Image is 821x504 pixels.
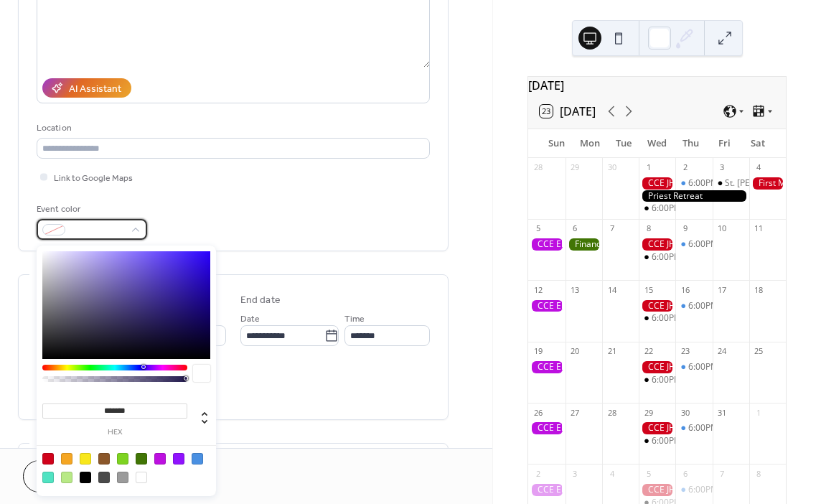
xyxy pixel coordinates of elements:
div: 6:00PM Mass, Adoration & Confession [675,300,712,312]
div: 2 [680,162,690,173]
div: 4 [606,468,617,479]
div: 6 [680,468,690,479]
div: CCE JH/HS Pro Life Talk [639,177,675,190]
div: 17 [717,284,728,295]
div: 3 [570,468,581,479]
div: CCE Elem [528,238,565,251]
div: 21 [606,346,617,357]
div: CCE JH/HS [639,422,675,434]
div: #FFFFFF [136,472,147,483]
div: 7 [717,468,728,479]
div: 27 [570,407,581,418]
div: Priest Retreat [639,190,749,202]
div: 5 [533,223,543,234]
div: 13 [570,284,581,295]
div: #F8E71C [80,453,91,465]
div: 1 [643,162,654,173]
div: 6:00PM Mass [639,312,675,325]
div: CCE Elem [528,300,565,312]
div: Wed [640,129,674,158]
div: 8 [754,468,764,479]
div: 28 [533,162,543,173]
div: 6:00PM Mass [652,251,705,263]
div: Fri [708,129,741,158]
div: 6:00PM Mass [639,251,675,263]
div: 14 [606,284,617,295]
div: 15 [643,284,654,295]
div: 31 [717,407,728,418]
div: CCE JH/HS [639,300,675,312]
div: CCE Elem [528,484,565,496]
div: CCE Elem [528,361,565,373]
div: 6:00PM Mass, Adoration & Confession [675,177,712,190]
div: #50E3C2 [42,472,54,483]
div: #9B9B9B [117,472,128,483]
div: 19 [533,346,543,357]
div: 28 [606,407,617,418]
div: #7ED321 [117,453,128,465]
div: 22 [643,346,654,357]
div: St. Francis Blessing of Pets [713,177,749,190]
div: [DATE] [528,77,786,94]
button: AI Assistant [42,78,131,98]
div: 1 [754,407,764,418]
div: #000000 [80,472,91,483]
div: 16 [680,284,690,295]
div: 20 [570,346,581,357]
div: 6:00PM Mass [652,312,705,325]
span: Time [344,312,365,327]
div: 6:00PM Mass, Adoration & Confession [675,238,712,251]
div: 18 [754,284,764,295]
div: Tue [607,129,641,158]
button: Cancel [23,460,111,493]
div: Sun [540,129,573,158]
div: 30 [606,162,617,173]
button: 23[DATE] [535,101,601,121]
div: 6:00PM Mass [639,374,675,386]
div: 6:00PM Mass, Adoration & Confession [675,361,712,373]
label: hex [42,429,187,437]
div: CCE JH/HS [639,238,675,251]
div: Sat [741,129,774,158]
div: #B8E986 [61,472,72,483]
div: Mon [573,129,607,158]
div: 6:00PM Mass, Adoration & Confession [675,422,712,434]
div: 10 [717,223,728,234]
div: 9 [680,223,690,234]
div: Event color [37,202,144,217]
div: Thu [674,129,708,158]
div: 25 [754,346,764,357]
div: #4A4A4A [98,472,110,483]
div: 6:00PM Mass [652,374,705,386]
div: Finance Meeting [566,238,602,251]
div: #8B572A [98,453,110,465]
div: 11 [754,223,764,234]
div: 4 [754,162,764,173]
div: #BD10E0 [154,453,166,465]
div: 6:00PM Mass, Adoration & Confession [675,484,712,496]
div: 6:00PM Mass [652,202,705,215]
div: First Mass of the Month Anointing of the Sick [749,177,786,190]
div: 6:00PM Mass [639,202,675,215]
div: 5 [643,468,654,479]
span: Link to Google Maps [54,171,133,186]
div: 7 [606,223,617,234]
div: CCE Elem [528,422,565,434]
div: Location [37,121,427,136]
div: #9013FE [173,453,184,465]
div: 29 [643,407,654,418]
span: Date [240,312,260,327]
div: #417505 [136,453,147,465]
div: 30 [680,407,690,418]
div: 29 [570,162,581,173]
div: #D0021B [42,453,54,465]
div: 12 [533,284,543,295]
div: #F5A623 [61,453,72,465]
div: 6:00PM Mass [652,435,705,447]
div: #4A90E2 [192,453,203,465]
div: 26 [533,407,543,418]
div: 2 [533,468,543,479]
div: 8 [643,223,654,234]
div: AI Assistant [69,82,121,97]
